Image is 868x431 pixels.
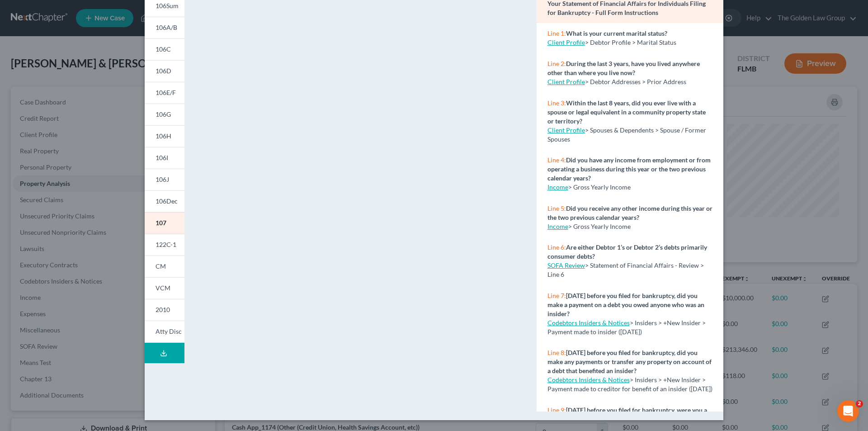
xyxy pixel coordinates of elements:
a: Client Profile [547,38,585,46]
a: 106D [145,60,184,82]
strong: What is your current marital status? [566,29,667,37]
span: Line 7: [547,292,566,299]
a: 106H [145,125,184,147]
a: VCM [145,277,184,299]
span: CM [156,262,166,270]
a: Income [547,223,568,230]
a: 106Dec [145,190,184,212]
span: Line 4: [547,156,566,164]
a: 107 [145,212,184,234]
span: Line 5: [547,204,566,212]
span: 106I [156,154,168,161]
span: 106E/F [156,89,176,96]
a: 2010 [145,299,184,321]
a: Codebtors Insiders & Notices [547,376,630,384]
span: 106Sum [156,2,179,9]
a: Client Profile [547,78,585,85]
a: 106I [145,147,184,169]
a: SOFA Review [547,261,585,269]
a: Atty Disc [145,321,184,343]
a: 106E/F [145,82,184,104]
span: > Gross Yearly Income [568,223,631,230]
span: 106G [156,110,171,118]
span: Line 9: [547,406,566,414]
span: 106Dec [156,197,178,205]
a: Income [547,183,568,191]
span: 106C [156,45,171,53]
span: VCM [156,284,170,292]
span: 2010 [156,306,170,313]
span: Line 6: [547,243,566,251]
a: Codebtors Insiders & Notices [547,319,630,327]
span: Line 3: [547,99,566,107]
span: 122C-1 [156,241,176,248]
span: > Statement of Financial Affairs - Review > Line 6 [547,261,704,278]
span: Atty Disc [156,327,182,335]
span: 106D [156,67,171,75]
a: 106C [145,38,184,60]
span: Line 2: [547,60,566,67]
strong: [DATE] before you filed for bankruptcy, did you make any payments or transfer any property on acc... [547,349,712,374]
span: 107 [156,219,166,227]
span: 106H [156,132,171,140]
strong: Did you have any income from employment or from operating a business during this year or the two ... [547,156,711,182]
span: 2 [856,400,863,407]
a: 106A/B [145,17,184,38]
span: > Debtor Addresses > Prior Address [585,78,686,85]
span: 106A/B [156,24,177,31]
strong: During the last 3 years, have you lived anywhere other than where you live now? [547,60,700,76]
span: > Insiders > +New Insider > Payment made to insider ([DATE]) [547,319,706,336]
strong: [DATE] before you filed for bankruptcy, did you make a payment on a debt you owed anyone who was ... [547,292,704,317]
a: 122C-1 [145,234,184,256]
span: 106J [156,175,169,183]
span: > Spouses & Dependents > Spouse / Former Spouses [547,126,706,143]
a: 106J [145,169,184,190]
strong: Did you receive any other income during this year or the two previous calendar years? [547,204,712,221]
a: 106G [145,104,184,125]
span: Line 1: [547,29,566,37]
span: Line 8: [547,349,566,356]
span: > Debtor Profile > Marital Status [585,38,676,46]
span: > Gross Yearly Income [568,183,631,191]
a: Client Profile [547,126,585,134]
span: > Insiders > +New Insider > Payment made to creditor for benefit of an insider ([DATE]) [547,376,712,393]
strong: Within the last 8 years, did you ever live with a spouse or legal equivalent in a community prope... [547,99,706,125]
iframe: Intercom live chat [837,400,859,422]
strong: Are either Debtor 1’s or Debtor 2’s debts primarily consumer debts? [547,243,707,260]
a: CM [145,256,184,277]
